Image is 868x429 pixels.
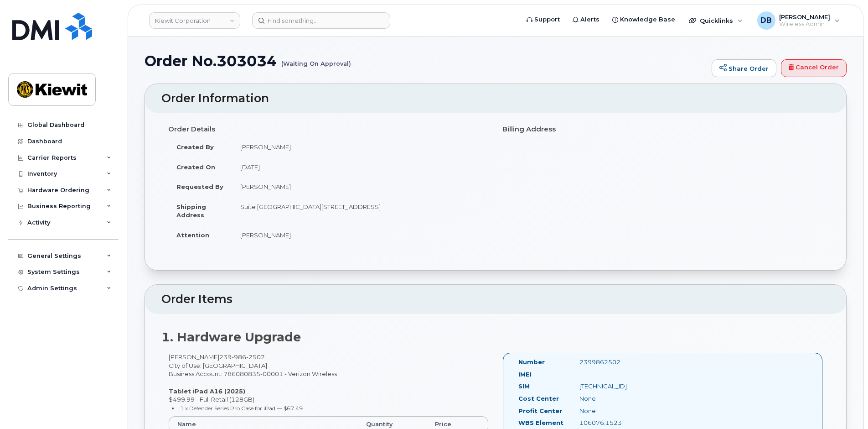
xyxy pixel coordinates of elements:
[176,143,214,151] strong: Created By
[573,382,658,391] div: [TECHNICAL_ID]
[232,353,246,361] span: 986
[168,126,489,133] h4: Order Details
[232,137,489,157] td: [PERSON_NAME]
[518,358,545,366] label: Number
[502,126,823,133] h4: Billing Address
[518,394,559,403] label: Cost Center
[169,387,245,395] strong: Tablet iPad A16 (2025)
[232,197,489,225] td: Suite [GEOGRAPHIC_DATA][STREET_ADDRESS]
[176,183,223,190] strong: Requested By
[828,389,861,422] iframe: Messenger Launcher
[573,407,658,415] div: None
[145,53,707,69] h1: Order No.303034
[232,177,489,197] td: [PERSON_NAME]
[161,293,830,306] h2: Order Items
[161,92,830,105] h2: Order Information
[176,163,215,171] strong: Created On
[518,370,532,379] label: IMEI
[573,358,658,366] div: 2399862502
[573,394,658,403] div: None
[232,157,489,177] td: [DATE]
[246,353,265,361] span: 2502
[161,330,301,345] strong: 1. Hardware Upgrade
[518,419,563,427] label: WBS Element
[573,419,658,427] div: 106076.1523
[712,59,776,78] a: Share Order
[176,231,209,239] strong: Attention
[180,405,303,412] small: 1 x Defender Series Pro Case for iPad — $67.49
[781,59,847,78] a: Cancel Order
[219,353,265,361] span: 239
[281,53,351,67] small: (Waiting On Approval)
[176,203,206,219] strong: Shipping Address
[518,382,530,391] label: SIM
[232,225,489,245] td: [PERSON_NAME]
[518,407,562,415] label: Profit Center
